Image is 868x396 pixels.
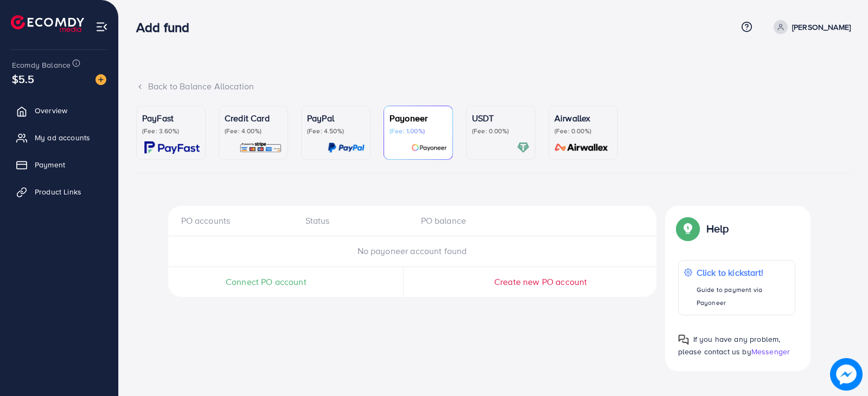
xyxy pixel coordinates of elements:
img: card [328,141,365,154]
img: menu [95,21,108,33]
img: card [239,141,282,154]
p: (Fee: 0.00%) [472,127,529,135]
span: Connect PO account [226,276,307,288]
span: Create new PO account [494,276,587,288]
a: My ad accounts [8,127,110,148]
span: My ad accounts [35,132,90,143]
a: Product Links [8,181,110,203]
span: Product Links [35,186,81,197]
p: [PERSON_NAME] [792,21,851,34]
a: Payment [8,154,110,176]
img: card [551,141,612,154]
p: Payoneer [390,112,447,125]
p: (Fee: 3.60%) [142,127,200,135]
p: (Fee: 4.50%) [307,127,365,135]
p: (Fee: 4.00%) [225,127,282,135]
img: logo [11,15,84,32]
span: No payoneer account found [358,245,467,257]
p: Guide to payment via Payoneer [697,283,789,309]
span: If you have any problem, please contact us by [678,334,781,357]
img: card [517,141,529,154]
img: card [411,141,447,154]
a: Overview [8,100,110,121]
p: USDT [472,112,529,125]
h3: Add fund [136,20,198,35]
p: Airwallex [554,112,612,125]
img: card [144,141,200,154]
span: Messenger [751,346,790,357]
span: Ecomdy Balance [12,60,71,70]
span: Payment [35,159,65,170]
p: Click to kickstart! [697,266,789,279]
a: [PERSON_NAME] [769,20,851,34]
div: PO balance [412,215,528,227]
img: image [830,358,863,391]
div: Back to Balance Allocation [136,80,851,93]
div: Status [297,215,412,227]
span: Overview [35,105,67,116]
p: (Fee: 0.00%) [554,127,612,135]
p: PayPal [307,112,365,125]
img: Popup guide [678,219,698,238]
span: $5.5 [12,71,35,87]
div: PO accounts [181,215,297,227]
p: PayFast [142,112,200,125]
img: image [95,74,106,85]
p: Credit Card [225,112,282,125]
img: Popup guide [678,334,689,345]
p: Help [706,222,729,235]
p: (Fee: 1.00%) [390,127,447,135]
